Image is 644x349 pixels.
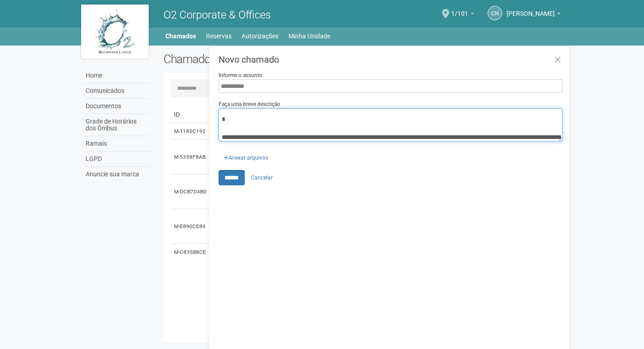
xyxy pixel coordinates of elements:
[219,71,262,79] label: Informe o assunto
[507,1,555,17] span: CELIA NASCIMENTO
[83,167,150,182] a: Anuncie sua marca
[219,55,562,64] h3: Novo chamado
[242,30,279,42] a: Autorizações
[83,114,150,136] a: Grade de Horários dos Ônibus
[83,152,150,167] a: LGPD
[548,51,567,70] a: Fechar
[170,140,211,174] td: M-5358F8AB
[164,52,322,66] h2: Chamados
[451,1,468,17] span: 1/101
[165,30,196,42] a: Chamados
[488,6,502,20] a: CN
[507,11,561,18] a: [PERSON_NAME]
[170,174,211,209] td: M-DCB7D4B0
[83,68,150,83] a: Home
[83,136,150,152] a: Ramais
[219,148,273,162] div: Anexar arquivos
[81,5,149,59] img: logo.jpg
[83,83,150,99] a: Comunicados
[83,99,150,114] a: Documentos
[170,244,211,261] td: M-C835B8CE
[219,100,280,108] label: Faça uma breve descrição
[288,30,330,42] a: Minha Unidade
[170,106,211,123] td: ID
[206,30,232,42] a: Reservas
[451,11,474,18] a: 1/101
[170,209,211,244] td: M-E890CE84
[164,9,271,21] span: O2 Corporate & Offices
[170,123,211,140] td: M-1185C192
[246,171,278,184] a: Cancelar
